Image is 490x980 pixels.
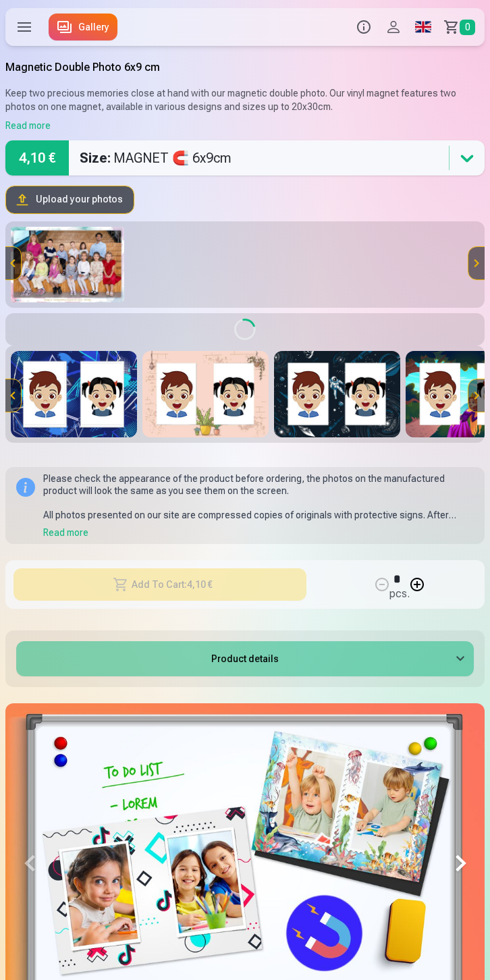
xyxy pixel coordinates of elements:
[49,13,117,40] a: Gallery
[349,8,379,46] button: Info
[5,59,485,76] h1: Magnetic Double Photo 6x9 cm
[5,140,69,175] div: 4,10 €
[43,472,479,521] div: Please check the appearance of the product before ordering, the photos on the manufactured produc...
[460,20,475,35] span: 0
[408,8,438,46] a: Global
[80,140,232,175] div: MAGNET 🧲 6x9cm
[16,641,474,676] button: Product details
[80,148,111,167] strong: Size :
[6,186,134,213] button: Upload your photos
[43,526,479,539] div: Read more
[5,119,485,132] div: Read more
[5,86,485,113] p: Keep two precious memories close at hand with our magnetic double photo. Our vinyl magnet feature...
[13,568,306,601] button: Add To Cart:4,10 €
[379,8,408,46] button: Profile
[438,8,485,46] a: Сart0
